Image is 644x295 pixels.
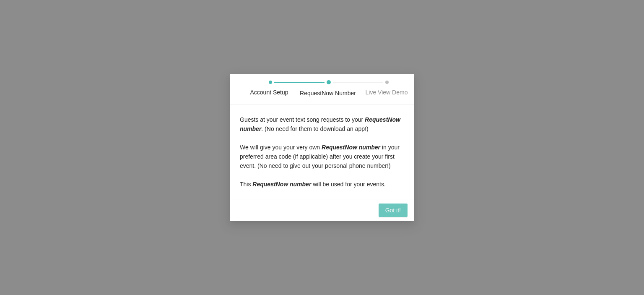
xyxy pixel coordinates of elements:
span: We will give you your very own in your preferred area code (if applicable) after you create your ... [240,144,400,188]
i: RequestNow number [322,144,380,151]
i: RequestNow number [252,181,311,188]
i: RequestNow number [240,116,400,132]
span: Got it! [385,206,401,215]
button: Got it! [379,204,408,217]
div: Live View Demo [366,88,408,97]
span: Guests at your event text song requests to your . (No need for them to download an app!) [240,116,400,132]
div: RequestNow Number [300,89,356,98]
div: Account Setup [250,88,288,97]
